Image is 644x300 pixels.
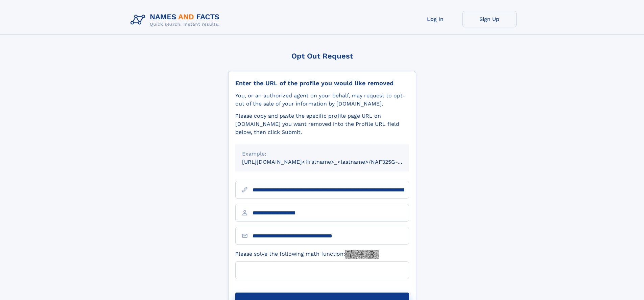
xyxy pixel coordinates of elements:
div: Enter the URL of the profile you would like removed [235,79,409,87]
small: [URL][DOMAIN_NAME]<firstname>_<lastname>/NAF325G-xxxxxxxx [242,159,422,165]
div: Opt Out Request [228,52,416,60]
label: Please solve the following math function: [235,250,379,259]
a: Sign Up [462,11,517,27]
div: Example: [242,150,402,158]
img: Logo Names and Facts [128,11,225,29]
div: You, or an authorized agent on your behalf, may request to opt-out of the sale of your informatio... [235,92,409,108]
div: Please copy and paste the specific profile page URL on [DOMAIN_NAME] you want removed into the Pr... [235,112,409,136]
a: Log In [408,11,462,27]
